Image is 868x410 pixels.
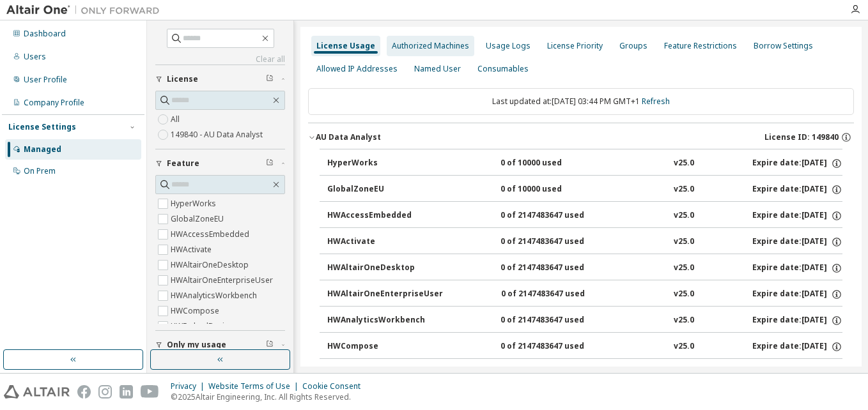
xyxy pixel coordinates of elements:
div: 0 of 2147483647 used [500,315,616,326]
span: Feature [167,158,199,169]
label: HWAccessEmbedded [171,227,252,242]
div: Expire date: [DATE] [752,262,842,274]
div: Borrow Settings [754,41,813,51]
label: HWAnalyticsWorkbench [171,288,260,303]
button: GlobalZoneEU0 of 10000 usedv25.0Expire date:[DATE] [327,176,842,204]
div: Consumables [477,64,529,74]
button: HWCompose0 of 2147483647 usedv25.0Expire date:[DATE] [327,333,842,361]
button: AU Data AnalystLicense ID: 149840 [308,123,854,151]
button: Feature [155,149,285,178]
label: HWCompose [171,303,222,319]
div: Expire date: [DATE] [752,289,842,300]
label: HyperWorks [171,196,219,211]
div: v25.0 [674,158,694,169]
label: HWAltairOneDesktop [171,257,251,273]
div: 0 of 2147483647 used [500,262,616,274]
div: Expire date: [DATE] [752,184,842,195]
div: 0 of 10000 used [500,158,616,169]
button: HWActivate0 of 2147483647 usedv25.0Expire date:[DATE] [327,228,842,256]
span: Clear filter [266,340,274,350]
div: Dashboard [24,29,66,39]
div: Groups [619,41,647,51]
label: HWActivate [171,242,214,257]
div: Website Terms of Use [208,381,302,391]
span: License ID: 149840 [764,132,839,142]
img: linkedin.svg [120,385,133,399]
div: License Priority [547,41,603,51]
div: HWCompose [327,341,442,353]
div: Privacy [171,381,208,391]
div: 0 of 2147483647 used [500,236,616,248]
div: Users [24,52,46,62]
div: HWAnalyticsWorkbench [327,315,442,326]
div: GlobalZoneEU [327,184,442,195]
button: HWEmbedBasic0 of 2147483647 usedv25.0Expire date:[DATE] [327,359,842,387]
div: 0 of 2147483647 used [501,289,616,300]
span: Only my usage [167,340,226,350]
button: HWAccessEmbedded0 of 2147483647 usedv25.0Expire date:[DATE] [327,202,842,230]
div: Named User [414,64,461,74]
div: v25.0 [674,236,694,248]
div: HWAltairOneEnterpriseUser [327,289,443,300]
div: License Usage [316,41,375,51]
label: HWAltairOneEnterpriseUser [171,273,275,288]
div: v25.0 [674,262,694,274]
button: HyperWorks0 of 10000 usedv25.0Expire date:[DATE] [327,149,842,178]
div: HWActivate [327,236,442,248]
label: GlobalZoneEU [171,211,226,227]
div: Last updated at: [DATE] 03:44 PM GMT+1 [308,88,854,115]
div: v25.0 [674,315,694,326]
div: HWAltairOneDesktop [327,262,442,274]
button: License [155,65,285,93]
div: Usage Logs [486,41,531,51]
div: Managed [24,144,61,155]
div: Company Profile [24,98,84,108]
label: 149840 - AU Data Analyst [171,127,265,142]
button: HWAltairOneEnterpriseUser0 of 2147483647 usedv25.0Expire date:[DATE] [327,280,842,308]
p: © 2025 Altair Engineering, Inc. All Rights Reserved. [171,391,368,402]
div: Cookie Consent [302,381,368,391]
img: facebook.svg [77,385,91,399]
div: 0 of 2147483647 used [500,210,616,222]
button: HWAnalyticsWorkbench0 of 2147483647 usedv25.0Expire date:[DATE] [327,307,842,335]
div: HWAccessEmbedded [327,210,442,222]
label: HWEmbedBasic [171,319,231,334]
div: Expire date: [DATE] [752,315,842,326]
div: License Settings [8,122,76,132]
div: AU Data Analyst [316,132,381,142]
a: Clear all [155,54,285,65]
button: Only my usage [155,331,285,359]
span: License [167,74,198,84]
div: Authorized Machines [392,41,469,51]
span: Clear filter [266,74,274,84]
div: Expire date: [DATE] [752,158,842,169]
img: Altair One [6,4,166,17]
div: HyperWorks [327,158,442,169]
div: Allowed IP Addresses [316,64,398,74]
div: 0 of 10000 used [500,184,616,195]
div: Expire date: [DATE] [752,210,842,222]
div: 0 of 2147483647 used [500,341,616,353]
div: On Prem [24,166,56,176]
img: instagram.svg [98,385,112,399]
div: Expire date: [DATE] [752,341,842,353]
div: v25.0 [674,184,694,195]
div: Feature Restrictions [664,41,737,51]
img: youtube.svg [141,385,159,399]
img: altair_logo.svg [4,385,70,399]
div: v25.0 [674,341,694,353]
a: Refresh [642,96,670,107]
label: All [171,112,182,127]
span: Clear filter [266,158,274,169]
div: v25.0 [674,289,694,300]
div: v25.0 [674,210,694,222]
button: HWAltairOneDesktop0 of 2147483647 usedv25.0Expire date:[DATE] [327,254,842,282]
div: Expire date: [DATE] [752,236,842,248]
div: User Profile [24,75,67,85]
